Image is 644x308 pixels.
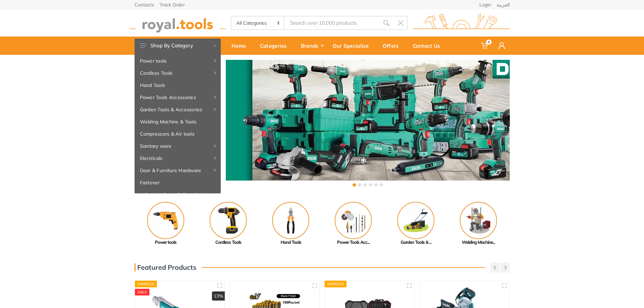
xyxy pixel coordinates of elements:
[413,14,510,32] img: royal.tools Logo
[378,37,408,55] a: Offers
[255,39,296,53] div: Categories
[135,140,221,152] a: Sanitary ware
[408,39,450,53] div: Contact Us
[135,55,221,67] a: Power tools
[325,281,347,287] div: Express
[296,39,328,53] div: Brands
[135,128,221,140] a: Compressors & Air tools
[160,2,185,7] a: Track Order
[210,202,247,239] img: Royal - Cordless Tools
[135,67,221,79] a: Cordless Tools
[135,91,221,103] a: Power Tools Accessories
[129,14,226,32] img: royal.tools Logo
[447,239,510,246] div: Welding Machine...
[328,37,378,55] a: Our Specialize
[135,103,221,116] a: Garden Tools & Accessories
[197,202,260,246] a: Cordless Tools
[135,281,157,287] div: Express
[135,79,221,91] a: Hand Tools
[447,202,510,246] a: Welding Machine...
[255,37,296,55] a: Categories
[328,39,378,53] div: Our Specialize
[135,116,221,128] a: Welding Machine & Tools
[227,37,255,55] a: Home
[197,239,260,246] div: Cordless Tools
[135,202,197,246] a: Power tools
[135,239,197,246] div: Power tools
[135,2,154,7] a: Contacts
[397,202,434,239] img: Royal - Garden Tools & Accessories
[479,2,491,7] a: Login
[322,239,385,246] div: Power Tools Acc...
[385,202,447,246] a: Garden Tools & ...
[135,289,150,295] div: SALE
[212,291,225,301] div: 13%
[486,40,492,45] span: 0
[378,39,408,53] div: Offers
[460,202,497,239] img: Royal - Welding Machine & Tools
[135,189,221,201] a: Adhesive, Spray & Chemical
[476,37,494,55] a: 0
[284,16,379,30] input: Site search
[385,239,447,246] div: Garden Tools & ...
[335,202,372,239] img: Royal - Power Tools Accessories
[147,202,184,239] img: Royal - Power tools
[135,263,196,271] h3: Featured Products
[497,2,510,7] a: العربية
[135,164,221,176] a: Door & Furniture Hardware
[322,202,385,246] a: Power Tools Acc...
[135,39,221,53] button: Shop By Category
[260,202,322,246] a: Hand Tools
[232,17,285,29] select: Category
[227,39,255,53] div: Home
[135,152,221,164] a: Electricals
[135,176,221,189] a: Fastener
[408,37,450,55] a: Contact Us
[260,239,322,246] div: Hand Tools
[272,202,309,239] img: Royal - Hand Tools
